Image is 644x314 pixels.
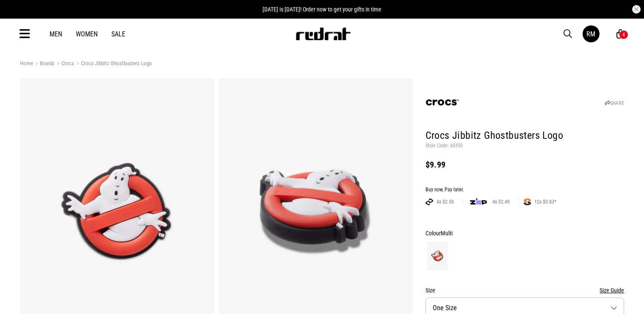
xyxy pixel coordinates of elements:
[470,198,487,206] img: zip
[20,60,33,66] a: Home
[441,230,453,237] span: Multi
[426,129,625,143] h1: Crocs Jibbitz Ghostbusters Logo
[263,6,381,13] span: [DATE] is [DATE]! Order now to get your gifts in time
[426,160,625,170] div: $9.99
[426,85,459,119] img: Crocs
[427,242,448,270] img: Multi
[433,304,457,312] span: One Size
[622,32,625,38] div: 4
[531,198,560,205] span: 12x $0.83*
[76,30,98,38] a: Women
[295,28,351,40] img: Redrat logo
[426,198,433,205] img: AFTERPAY
[600,285,624,295] button: Size Guide
[55,60,74,68] a: Crocs
[50,30,62,38] a: Men
[74,60,152,68] a: Crocs Jibbitz Ghostbusters Logo
[426,228,625,238] div: Colour
[616,30,625,39] a: 4
[426,285,625,295] div: Size
[586,30,595,38] div: RM
[605,100,624,106] a: SHARE
[489,198,513,205] span: 4x $2.49
[433,198,457,205] span: 4x $2.50
[33,60,55,68] a: Brands
[426,143,625,149] p: Style Code: 60350
[524,198,531,205] img: SPLITPAY
[111,30,125,38] a: Sale
[426,187,625,193] div: Buy now, Pay later.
